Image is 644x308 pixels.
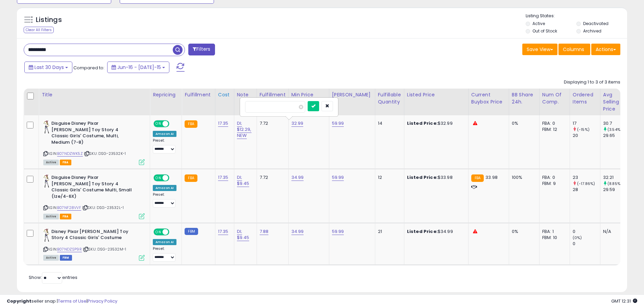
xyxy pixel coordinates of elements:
[153,192,176,208] div: Preset:
[117,64,161,71] span: Jun-16 - [DATE]-15
[512,91,536,105] div: BB Share 24h.
[332,91,372,98] div: [PERSON_NAME]
[260,120,283,126] div: 7.72
[51,120,134,147] b: Disguise Disney Pixar [PERSON_NAME] Toy Story 4 Classic Girls' Costume, Multi, Medium (7-8)
[542,91,567,105] div: Num of Comp.
[512,120,534,126] div: 0%
[603,91,628,113] div: Avg Selling Price
[603,229,625,235] div: N/A
[43,174,50,188] img: 41AbCjAemJL._SL40_.jpg
[43,214,59,219] span: All listings currently available for purchase on Amazon
[153,91,179,98] div: Repricing
[485,174,498,181] span: 33.98
[573,187,600,193] div: 28
[7,298,31,304] strong: Copyright
[153,185,176,191] div: Amazon AI
[471,174,484,182] small: FBA
[573,235,582,240] small: (0%)
[57,205,81,211] a: B07NF28VVF
[542,126,565,133] div: FBM: 12
[43,229,145,260] div: ASIN:
[573,241,600,247] div: 0
[60,214,71,219] span: FBA
[407,228,438,235] b: Listed Price:
[153,246,176,262] div: Preset:
[43,174,145,218] div: ASIN:
[603,120,630,126] div: 30.7
[43,160,59,165] span: All listings currently available for purchase on Amazon
[153,239,176,245] div: Amazon AI
[51,174,134,201] b: Disguise Disney Pixar [PERSON_NAME] Toy Story 4 Classic Girls' Costume Multi, Small (Ize/4-6X)
[407,91,466,98] div: Listed Price
[237,174,249,187] a: DI; $9.45
[407,174,463,181] div: $33.98
[522,44,557,55] button: Save View
[407,229,463,235] div: $34.99
[43,120,50,134] img: 41AbCjAemJL._SL40_.jpg
[237,120,252,139] a: DI; $12.29, NEW
[42,91,147,98] div: Title
[577,181,595,186] small: (-17.86%)
[603,174,630,181] div: 32.21
[185,228,198,235] small: FBM
[378,120,399,126] div: 14
[88,298,117,304] a: Privacy Policy
[542,181,565,187] div: FBM: 9
[603,133,630,139] div: 29.65
[185,174,197,182] small: FBA
[291,91,326,98] div: Min Price
[260,174,283,181] div: 7.72
[573,91,597,105] div: Ordered Items
[153,138,176,153] div: Preset:
[583,21,609,26] label: Deactivated
[60,160,71,165] span: FBA
[573,133,600,139] div: 20
[24,62,72,73] button: Last 30 Days
[260,91,286,105] div: Fulfillment Cost
[512,229,534,235] div: 0%
[611,298,637,304] span: 2025-08-15 12:31 GMT
[542,229,565,235] div: FBA: 1
[168,121,179,127] span: OFF
[607,181,622,186] small: (8.85%)
[34,64,64,71] span: Last 30 Days
[168,229,179,235] span: OFF
[82,205,124,210] span: | SKU: DSG-23532L-1
[526,13,627,19] p: Listing States:
[57,246,82,252] a: B07NDZSP9R
[43,255,59,261] span: All listings currently available for purchase on Amazon
[60,255,72,261] span: FBM
[563,46,584,53] span: Columns
[607,127,622,132] small: (3.54%)
[332,174,344,181] a: 59.99
[83,246,126,252] span: | SKU: DSG-23532M-1
[291,174,304,181] a: 34.99
[407,120,438,126] b: Listed Price:
[73,65,104,71] span: Compared to:
[542,120,565,126] div: FBA: 0
[185,120,197,128] small: FBA
[154,175,163,181] span: ON
[291,120,304,127] a: 32.99
[583,28,601,34] label: Archived
[153,131,176,137] div: Amazon AI
[237,91,254,98] div: Note
[154,121,163,127] span: ON
[154,229,163,235] span: ON
[542,174,565,181] div: FBA: 0
[573,174,600,181] div: 23
[573,120,600,126] div: 17
[57,151,83,157] a: B07NDZWK5Z
[407,120,463,126] div: $32.99
[573,229,600,235] div: 0
[188,44,215,55] button: Filters
[532,28,557,34] label: Out of Stock
[43,229,50,242] img: 41AbCjAemJL._SL40_.jpg
[58,298,87,304] a: Terms of Use
[542,235,565,241] div: FBM: 10
[378,91,401,105] div: Fulfillable Quantity
[84,151,126,156] span: | SKU: DSG-23532K-1
[378,229,399,235] div: 21
[185,91,212,98] div: Fulfillment
[51,229,134,243] b: Disney Pixar [PERSON_NAME] Toy Story 4 Classic Girls' Costume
